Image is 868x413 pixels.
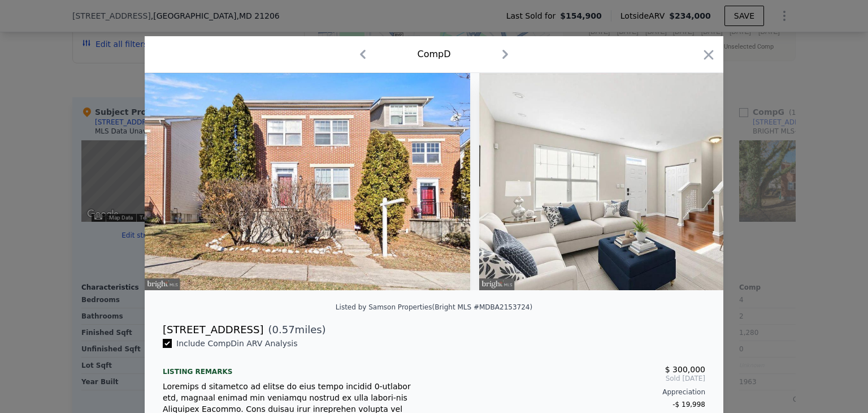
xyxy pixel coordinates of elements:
span: $ 300,000 [665,365,705,374]
div: Listing remarks [163,358,425,376]
span: 0.57 [272,324,295,335]
span: -$ 19,998 [672,401,705,408]
div: Comp D [417,48,450,61]
img: Property Img [479,73,805,290]
div: Appreciation [443,388,705,397]
span: Include Comp D in ARV Analysis [172,339,302,348]
span: ( miles) [263,322,325,338]
div: Listed by Samson Properties (Bright MLS #MDBA2153724) [336,303,532,311]
img: Property Img [145,73,470,290]
div: [STREET_ADDRESS] [163,322,263,338]
span: Sold [DATE] [443,374,705,383]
